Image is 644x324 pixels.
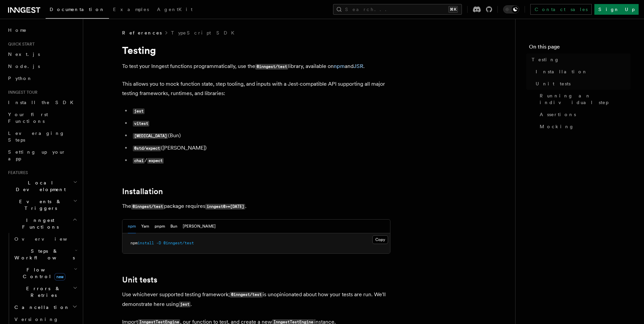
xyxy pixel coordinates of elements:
a: Python [5,72,79,84]
span: Home [8,27,27,33]
span: Install the SDK [8,100,77,105]
span: Node.js [8,64,40,69]
code: inngest@>=[DATE] [205,204,245,210]
button: Toggle dark mode [503,5,519,13]
span: npm [130,241,138,245]
span: Documentation [50,7,105,12]
a: npm [334,63,345,69]
button: Errors & Retries [12,282,79,301]
a: Your first Functions [5,108,79,127]
span: Running an individual step [540,92,631,106]
span: Installation [536,68,588,75]
span: References [122,29,162,36]
span: -D [156,241,161,245]
a: Testing [529,54,631,66]
span: Local Development [5,179,73,193]
span: install [138,241,154,245]
span: Cancellation [12,304,70,311]
button: Steps & Workflows [12,245,79,264]
button: Search...⌘K [333,4,462,15]
p: Use whichever supported testing framework; is unopinionated about how your tests are run. We'll d... [122,290,390,309]
code: vitest [133,121,149,127]
code: @inngest/test [131,204,164,210]
span: @inngest/test [163,241,194,245]
p: To test your Inngest functions programmatically, use the library, available on and . [122,62,390,71]
span: Mocking [540,123,574,130]
button: Events & Triggers [5,195,79,214]
button: Local Development [5,177,79,195]
button: npm [128,220,136,233]
li: / [131,156,390,165]
a: Mocking [537,120,631,133]
h4: On this page [529,43,631,54]
code: @inngest/test [255,64,288,70]
button: Copy [372,235,388,244]
a: Install the SDK [5,96,79,108]
span: new [54,273,65,280]
kbd: ⌘K [448,6,458,13]
a: Documentation [46,2,109,19]
span: Next.js [8,52,40,57]
span: Leveraging Steps [8,131,65,143]
a: Examples [109,2,153,18]
p: This allows you to mock function state, step tooling, and inputs with a Jest-compatible API suppo... [122,79,390,98]
button: pnpm [155,220,165,233]
p: The package requires . [122,201,390,211]
code: jest [133,108,145,114]
span: Inngest tour [5,90,38,95]
li: (Bun) [131,131,390,141]
button: Flow Controlnew [12,264,79,282]
span: Inngest Functions [5,217,72,230]
li: ([PERSON_NAME]) [131,143,390,153]
span: Errors & Retries [12,285,73,299]
a: Setting up your app [5,146,79,165]
span: Overview [14,236,84,242]
span: Unit tests [536,80,571,87]
span: Flow Control [12,266,74,280]
code: @inngest/test [230,292,263,298]
span: Testing [532,56,559,63]
span: Features [5,170,28,175]
a: Overview [12,233,79,245]
span: Your first Functions [8,112,48,124]
code: @std/expect [133,146,161,151]
code: expect [147,158,164,164]
a: TypeScript SDK [171,29,238,36]
a: Home [5,24,79,36]
code: [MEDICAL_DATA] [133,133,168,139]
span: Versioning [14,317,59,322]
span: Examples [113,7,149,12]
a: Contact sales [530,4,592,15]
a: Next.js [5,48,79,60]
button: [PERSON_NAME] [183,220,216,233]
h1: Testing [122,44,390,56]
a: Installation [122,187,163,196]
a: Unit tests [533,78,631,90]
button: Bun [170,220,177,233]
code: jest [179,302,191,307]
a: Leveraging Steps [5,127,79,146]
span: Setting up your app [8,149,66,161]
a: Running an individual step [537,90,631,108]
span: Events & Triggers [5,198,73,212]
a: Sign Up [594,4,639,15]
code: chai [133,158,145,164]
a: Node.js [5,60,79,72]
a: AgentKit [153,2,197,18]
span: Assertions [540,111,576,118]
a: JSR [354,63,363,69]
a: Installation [533,66,631,78]
button: Inngest Functions [5,214,79,233]
a: Unit tests [122,275,157,285]
button: Yarn [141,220,149,233]
button: Cancellation [12,301,79,313]
span: Steps & Workflows [12,248,75,261]
span: AgentKit [157,7,193,12]
span: Quick start [5,42,35,47]
span: Python [8,76,33,81]
a: Assertions [537,108,631,120]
